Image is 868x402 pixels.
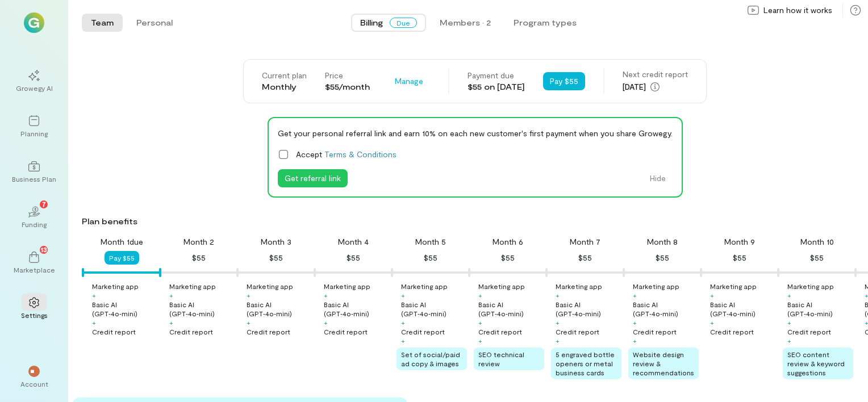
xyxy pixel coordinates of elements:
[763,5,832,16] span: Learn how it works
[269,251,283,265] div: $55
[570,236,600,248] div: Month 7
[633,350,694,376] span: Website design review & recommendations
[440,17,491,28] div: Members · 2
[14,106,55,147] a: Planning
[247,282,293,291] div: Marketing app
[324,300,390,318] div: Basic AI (GPT‑4o‑mini)
[324,291,328,300] div: +
[12,174,56,183] div: Business Plan
[395,76,423,87] span: Manage
[431,14,500,32] button: Members · 2
[556,336,560,345] div: +
[401,291,405,300] div: +
[478,282,525,291] div: Marketing app
[787,300,853,318] div: Basic AI (GPT‑4o‑mini)
[787,282,834,291] div: Marketing app
[183,236,214,248] div: Month 2
[710,300,776,318] div: Basic AI (GPT‑4o‑mini)
[578,251,592,265] div: $55
[82,216,863,227] div: Plan benefits
[20,379,48,388] div: Account
[92,282,139,291] div: Marketing app
[247,291,251,300] div: +
[247,327,290,336] div: Credit report
[556,300,621,318] div: Basic AI (GPT‑4o‑mini)
[105,251,139,265] button: Pay $55
[92,318,96,327] div: +
[16,83,53,93] div: Growegy AI
[351,14,426,32] button: BillingDue
[501,251,515,265] div: $55
[169,282,216,291] div: Marketing app
[478,336,482,345] div: +
[633,327,677,336] div: Credit report
[656,251,669,265] div: $55
[127,14,182,32] button: Personal
[633,291,637,300] div: +
[262,81,307,93] div: Monthly
[42,199,46,209] span: 7
[710,318,714,327] div: +
[20,129,48,138] div: Planning
[324,282,370,291] div: Marketing app
[478,291,482,300] div: +
[82,14,123,32] button: Team
[401,300,467,318] div: Basic AI (GPT‑4o‑mini)
[787,318,791,327] div: +
[401,282,448,291] div: Marketing app
[468,70,525,81] div: Payment due
[504,14,586,32] button: Program types
[724,236,755,248] div: Month 9
[710,327,754,336] div: Credit report
[14,265,55,274] div: Marketplace
[347,251,360,265] div: $55
[169,300,235,318] div: Basic AI (GPT‑4o‑mini)
[338,236,369,248] div: Month 4
[647,236,678,248] div: Month 8
[643,169,673,187] button: Hide
[710,291,714,300] div: +
[633,282,679,291] div: Marketing app
[14,152,55,192] a: Business Plan
[787,336,791,345] div: +
[478,300,544,318] div: Basic AI (GPT‑4o‑mini)
[41,244,47,254] span: 13
[556,327,599,336] div: Credit report
[556,350,615,376] span: 5 engraved bottle openers or metal business cards
[247,300,312,318] div: Basic AI (GPT‑4o‑mini)
[623,69,688,80] div: Next credit report
[324,318,328,327] div: +
[556,291,560,300] div: +
[14,197,55,238] a: Funding
[401,327,445,336] div: Credit report
[22,220,47,229] div: Funding
[101,236,143,248] div: Month 1 due
[192,251,206,265] div: $55
[401,336,405,345] div: +
[401,350,460,367] span: Set of social/paid ad copy & images
[296,148,397,160] span: Accept
[787,291,791,300] div: +
[478,327,522,336] div: Credit report
[388,72,430,90] button: Manage
[415,236,446,248] div: Month 5
[478,350,524,367] span: SEO technical review
[278,127,673,139] div: Get your personal referral link and earn 10% on each new customer's first payment when you share ...
[390,18,417,28] span: Due
[325,70,370,81] div: Price
[810,251,824,265] div: $55
[478,318,482,327] div: +
[169,318,173,327] div: +
[633,300,699,318] div: Basic AI (GPT‑4o‑mini)
[468,81,525,93] div: $55 on [DATE]
[247,318,251,327] div: +
[787,327,831,336] div: Credit report
[169,291,173,300] div: +
[543,72,585,90] button: Pay $55
[633,318,637,327] div: +
[324,149,397,159] a: Terms & Conditions
[14,61,55,102] a: Growegy AI
[401,318,405,327] div: +
[14,288,55,329] a: Settings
